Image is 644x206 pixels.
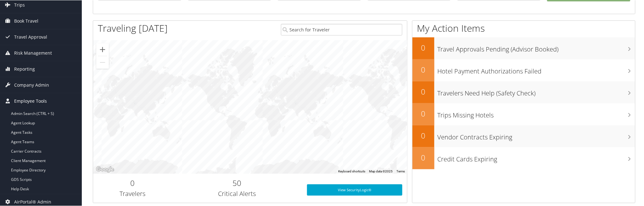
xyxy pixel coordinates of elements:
[14,77,49,93] span: Company Admin
[14,29,47,45] span: Travel Approval
[412,81,635,103] a: 0Travelers Need Help (Safety Check)
[412,59,635,81] a: 0Hotel Payment Authorizations Failed
[438,151,635,163] h3: Credit Cards Expiring
[281,24,402,35] input: Search for Traveler
[96,43,109,56] button: Zoom in
[338,169,365,173] button: Keyboard shortcuts
[98,177,167,188] h2: 0
[412,42,434,53] h2: 0
[14,61,35,77] span: Reporting
[176,177,298,188] h2: 50
[95,165,115,173] img: Google
[412,86,434,97] h2: 0
[438,63,635,75] h3: Hotel Payment Authorizations Failed
[14,45,52,61] span: Risk Management
[369,169,393,173] span: Map data ©2025
[176,189,298,198] h3: Critical Alerts
[98,189,167,198] h3: Travelers
[412,130,434,141] h2: 0
[438,85,635,97] h3: Travelers Need Help (Safety Check)
[412,21,635,35] h1: My Action Items
[438,107,635,119] h3: Trips Missing Hotels
[412,152,434,163] h2: 0
[98,21,168,35] h1: Traveling [DATE]
[412,64,434,75] h2: 0
[396,169,405,173] a: Terms (opens in new tab)
[14,13,38,29] span: Book Travel
[412,108,434,119] h2: 0
[14,93,47,109] span: Employee Tools
[412,37,635,59] a: 0Travel Approvals Pending (Advisor Booked)
[95,165,115,173] a: Open this area in Google Maps (opens a new window)
[96,56,109,68] button: Zoom out
[307,184,402,195] a: View SecurityLogic®
[412,147,635,169] a: 0Credit Cards Expiring
[412,125,635,147] a: 0Vendor Contracts Expiring
[438,129,635,141] h3: Vendor Contracts Expiring
[412,103,635,125] a: 0Trips Missing Hotels
[438,41,635,53] h3: Travel Approvals Pending (Advisor Booked)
